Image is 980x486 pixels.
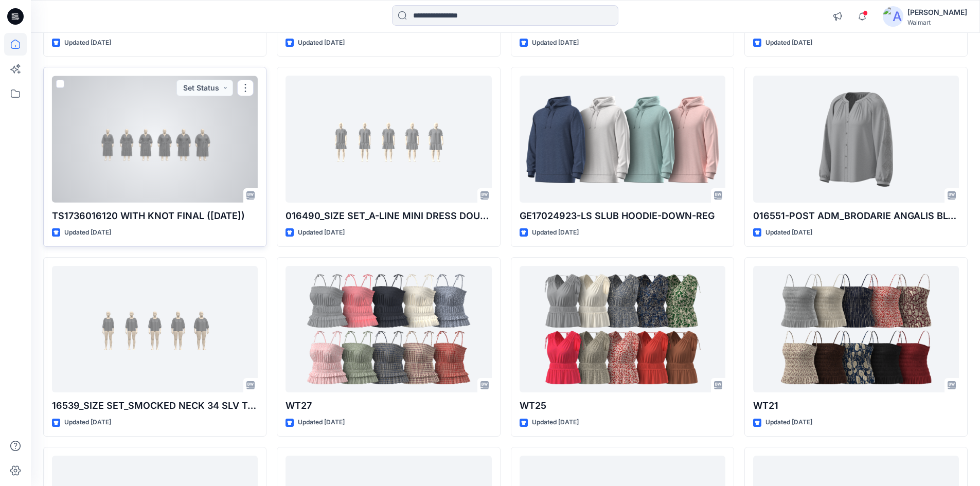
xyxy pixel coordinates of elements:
[298,417,345,428] p: Updated [DATE]
[52,209,258,223] p: TS1736016120 WITH KNOT FINAL ([DATE])
[64,227,111,238] p: Updated [DATE]
[52,266,258,393] a: 16539_SIZE SET_SMOCKED NECK 34 SLV TOP
[753,266,959,393] a: WT21
[907,19,967,26] div: Walmart
[532,227,579,238] p: Updated [DATE]
[520,399,725,413] p: WT25
[907,6,967,19] div: [PERSON_NAME]
[753,399,959,413] p: WT21
[286,266,491,393] a: WT27
[64,38,111,48] p: Updated [DATE]
[765,38,812,48] p: Updated [DATE]
[298,38,345,48] p: Updated [DATE]
[298,227,345,238] p: Updated [DATE]
[52,399,258,413] p: 16539_SIZE SET_SMOCKED NECK 34 SLV TOP
[753,209,959,223] p: 016551-POST ADM_BRODARIE ANGALIS BLOUSE
[765,227,812,238] p: Updated [DATE]
[64,417,111,428] p: Updated [DATE]
[520,209,725,223] p: GE17024923-LS SLUB HOODIE-DOWN-REG
[520,76,725,203] a: GE17024923-LS SLUB HOODIE-DOWN-REG
[520,266,725,393] a: WT25
[883,6,903,27] img: avatar
[753,76,959,203] a: 016551-POST ADM_BRODARIE ANGALIS BLOUSE
[286,209,491,223] p: 016490_SIZE SET_A-LINE MINI DRESS DOUBLE CLOTH
[765,417,812,428] p: Updated [DATE]
[532,38,579,48] p: Updated [DATE]
[286,399,491,413] p: WT27
[52,76,258,203] a: TS1736016120 WITH KNOT FINAL (26-07-25)
[286,76,491,203] a: 016490_SIZE SET_A-LINE MINI DRESS DOUBLE CLOTH
[532,417,579,428] p: Updated [DATE]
